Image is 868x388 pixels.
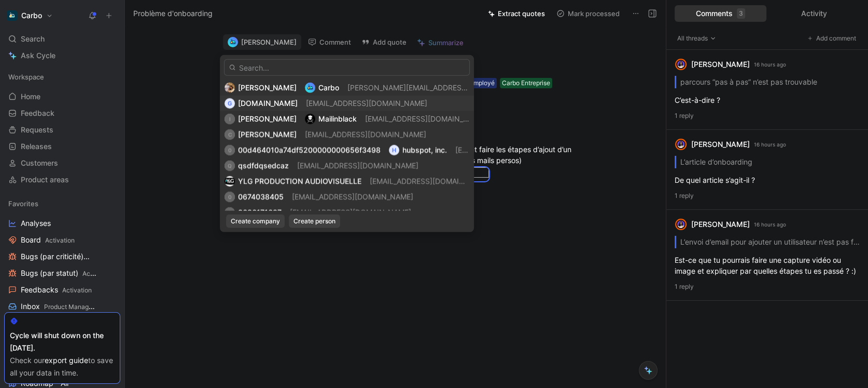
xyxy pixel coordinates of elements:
[225,160,235,171] div: q
[225,114,235,124] div: I
[231,216,280,226] span: Create company
[238,145,381,154] span: 00d464010a74df5200000000656f3498
[318,83,339,92] span: Carbo
[292,192,413,201] span: [EMAIL_ADDRESS][DOMAIN_NAME]
[225,207,235,218] div: 0
[224,59,470,76] input: Search...
[238,177,361,185] span: YLG PRODUCTION AUDIOVISUELLE
[402,145,447,154] span: hubspot, inc.
[238,161,289,170] span: qsdfdqsedcaz
[305,114,315,124] img: logo
[225,192,235,202] div: 0
[238,208,282,217] span: 0686171687
[370,177,491,185] span: [EMAIL_ADDRESS][DOMAIN_NAME]
[365,114,486,123] span: [EMAIL_ADDRESS][DOMAIN_NAME]
[226,215,285,228] button: Create company
[306,99,427,108] span: [EMAIL_ADDRESS][DOMAIN_NAME]
[305,83,315,93] img: logo
[293,216,335,226] span: Create person
[238,99,298,108] span: [DOMAIN_NAME]
[238,192,284,201] span: 0674038405
[225,98,235,109] div: g
[289,215,340,228] button: Create person
[297,161,418,170] span: [EMAIL_ADDRESS][DOMAIN_NAME]
[389,145,399,155] div: h
[225,83,235,93] img: 7156325923078_3e136338b86c38c232e3_192.jpg
[318,114,357,123] span: Mailinblack
[225,145,235,155] div: 0
[225,176,235,186] img: logo
[347,83,527,92] span: [PERSON_NAME][EMAIL_ADDRESS][DOMAIN_NAME]
[238,83,297,92] span: [PERSON_NAME]
[238,130,297,139] span: [PERSON_NAME]
[290,208,411,217] span: [EMAIL_ADDRESS][DOMAIN_NAME]
[305,130,426,139] span: [EMAIL_ADDRESS][DOMAIN_NAME]
[238,114,297,123] span: [PERSON_NAME]
[225,129,235,140] div: C
[455,145,577,154] span: [EMAIL_ADDRESS][DOMAIN_NAME]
